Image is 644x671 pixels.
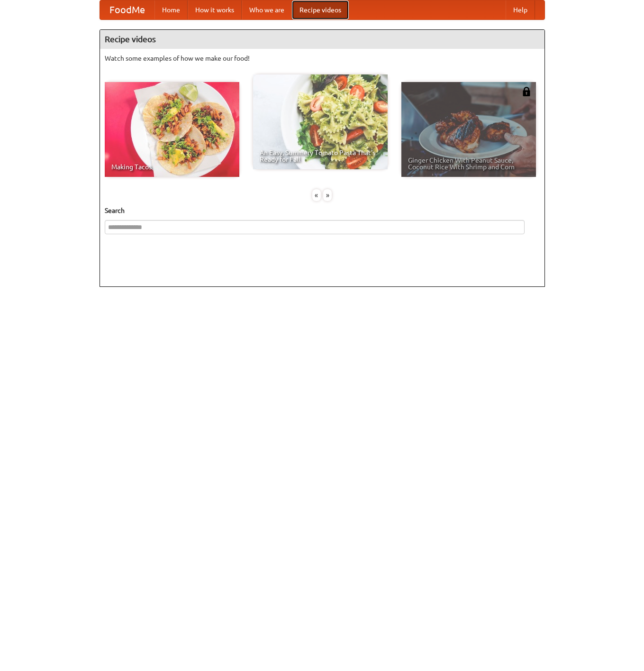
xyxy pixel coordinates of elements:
a: Who we are [242,0,292,19]
h5: Search [105,206,540,215]
img: 483408.png [522,87,531,96]
div: « [312,189,321,201]
a: FoodMe [100,0,154,19]
a: Making Tacos [105,82,239,177]
a: An Easy, Summery Tomato Pasta That's Ready for Fall [253,74,388,169]
div: » [323,189,332,201]
h4: Recipe videos [100,30,544,49]
a: Recipe videos [292,0,349,19]
a: Home [154,0,188,19]
span: Making Tacos [111,164,233,170]
a: Help [506,0,535,19]
span: An Easy, Summery Tomato Pasta That's Ready for Fall [260,149,381,163]
a: How it works [188,0,242,19]
p: Watch some examples of how we make our food! [105,54,540,63]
